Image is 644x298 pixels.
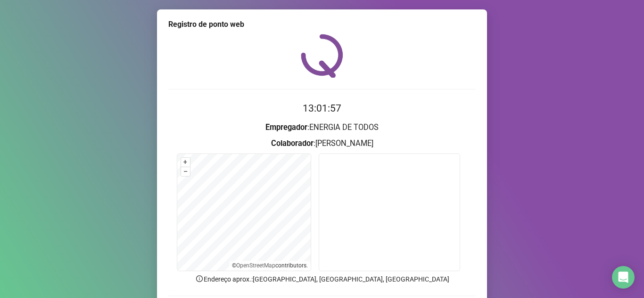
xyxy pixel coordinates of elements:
img: QRPoint [301,34,343,78]
time: 13:01:57 [303,103,341,114]
p: Endereço aprox. : [GEOGRAPHIC_DATA], [GEOGRAPHIC_DATA], [GEOGRAPHIC_DATA] [168,274,476,284]
span: info-circle [195,274,204,283]
strong: Colaborador [271,139,314,148]
h3: : [PERSON_NAME] [168,137,476,150]
div: Registro de ponto web [168,19,476,30]
a: OpenStreetMap [236,262,275,269]
strong: Empregador [265,123,307,132]
button: – [181,167,190,176]
div: Open Intercom Messenger [612,266,635,289]
button: + [181,158,190,167]
li: © contributors. [232,262,308,269]
h3: : ENERGIA DE TODOS [168,121,476,134]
